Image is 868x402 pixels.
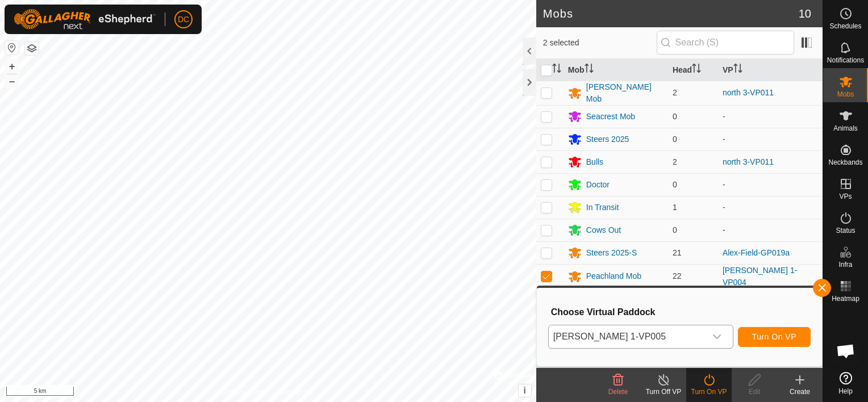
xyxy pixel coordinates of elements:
[586,270,641,282] div: Peachland Mob
[837,91,854,98] span: Mobs
[5,60,19,73] button: +
[585,65,594,74] p-sorticon: Activate to sort
[279,387,313,397] a: Contact Us
[524,386,526,395] span: i
[5,74,19,88] button: –
[551,307,811,317] h3: Choose Virtual Paddock
[718,105,823,128] td: -
[718,219,823,241] td: -
[608,388,628,396] span: Delete
[829,334,863,368] div: Open chat
[564,59,668,81] th: Mob
[723,88,774,97] a: north 3-VP011
[829,23,861,30] span: Schedules
[692,65,701,74] p-sorticon: Activate to sort
[223,387,266,397] a: Privacy Policy
[833,125,858,132] span: Animals
[673,157,677,166] span: 2
[733,65,742,74] p-sorticon: Activate to sort
[519,384,531,397] button: i
[706,325,728,348] div: dropdown trigger
[673,112,677,121] span: 0
[838,388,853,395] span: Help
[552,65,561,74] p-sorticon: Activate to sort
[543,7,799,20] h2: Mobs
[828,159,862,166] span: Neckbands
[673,88,677,97] span: 2
[723,248,790,257] a: Alex-Field-GP019a
[827,57,864,64] span: Notifications
[686,387,732,397] div: Turn On VP
[836,227,855,234] span: Status
[586,111,635,123] div: Seacrest Mob
[673,135,677,144] span: 0
[14,9,156,30] img: Gallagher Logo
[738,327,811,347] button: Turn On VP
[718,128,823,150] td: -
[832,295,859,302] span: Heatmap
[838,261,852,268] span: Infra
[718,59,823,81] th: VP
[673,225,677,235] span: 0
[673,271,682,280] span: 22
[178,14,189,26] span: DC
[718,173,823,196] td: -
[673,180,677,189] span: 0
[586,202,619,213] div: In Transit
[718,196,823,219] td: -
[752,332,796,341] span: Turn On VP
[586,133,629,145] div: Steers 2025
[641,387,686,397] div: Turn Off VP
[723,157,774,166] a: north 3-VP011
[5,41,19,55] button: Reset Map
[586,179,610,191] div: Doctor
[25,41,39,55] button: Map Layers
[777,387,823,397] div: Create
[549,325,706,348] span: chapman 1-VP005
[586,247,637,259] div: Steers 2025-S
[723,266,797,287] a: [PERSON_NAME] 1-VP004
[673,248,682,257] span: 21
[673,203,677,212] span: 1
[586,224,621,236] div: Cows Out
[732,387,777,397] div: Edit
[543,37,657,49] span: 2 selected
[657,31,794,55] input: Search (S)
[586,81,663,105] div: [PERSON_NAME] Mob
[668,59,718,81] th: Head
[586,156,603,168] div: Bulls
[839,193,852,200] span: VPs
[823,367,868,399] a: Help
[799,5,811,22] span: 10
